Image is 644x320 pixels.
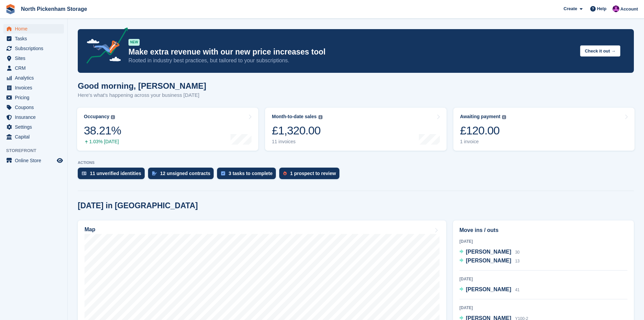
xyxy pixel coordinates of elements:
[15,83,55,92] span: Invoices
[78,168,148,183] a: 11 unverified identities
[78,201,198,210] h2: [DATE] in [GEOGRAPHIC_DATA]
[15,122,55,132] span: Settings
[460,114,501,120] div: Awaiting payment
[460,124,506,137] div: £120.00
[148,168,217,183] a: 12 unsigned contracts
[85,227,95,233] h2: Map
[84,124,121,137] div: 38.21%
[272,139,322,145] div: 11 invoices
[265,108,446,151] a: Month-to-date sales £1,320.00 11 invoices
[3,34,64,43] a: menu
[620,6,638,13] span: Account
[84,139,121,145] div: 1.03% [DATE]
[217,168,279,183] a: 3 tasks to complete
[459,248,520,257] a: [PERSON_NAME] 30
[221,171,225,175] img: task-75834270c22a3079a89374b754ae025e5fb1db73e45f91037f5363f120a921f8.svg
[15,103,55,112] span: Coupons
[3,54,64,63] a: menu
[515,259,520,263] span: 13
[15,132,55,142] span: Capital
[160,171,211,176] div: 12 unsigned contracts
[597,5,606,12] span: Help
[111,115,115,119] img: icon-info-grey-7440780725fd019a000dd9b08b2336e03edf1995a4989e88bcd33f0948082b44.svg
[78,81,206,90] h1: Good morning, [PERSON_NAME]
[459,285,520,294] a: [PERSON_NAME] 41
[128,47,575,57] p: Make extra revenue with our new price increases tool
[515,287,520,292] span: 41
[15,44,55,53] span: Subscriptions
[279,168,342,183] a: 1 prospect to review
[152,171,157,175] img: contract_signature_icon-13c848040528278c33f63329250d36e43548de30e8caae1d1a13099fd9432cc5.svg
[15,73,55,83] span: Analytics
[459,257,520,265] a: [PERSON_NAME] 13
[564,5,577,12] span: Create
[15,63,55,73] span: CRM
[466,258,511,263] span: [PERSON_NAME]
[459,238,627,244] div: [DATE]
[128,39,140,46] div: NEW
[15,156,55,165] span: Online Store
[466,249,511,255] span: [PERSON_NAME]
[15,112,55,122] span: Insurance
[459,276,627,282] div: [DATE]
[466,286,511,292] span: [PERSON_NAME]
[128,57,575,64] p: Rooted in industry best practices, but tailored to your subscriptions.
[77,108,258,151] a: Occupancy 38.21% 1.03% [DATE]
[290,171,336,176] div: 1 prospect to review
[283,171,287,175] img: prospect-51fa495bee0391a8d652442698ab0144808aea92771e9ea1ae160a38d050c398.svg
[81,27,128,66] img: price-adjustments-announcement-icon-8257ccfd72463d97f412b2fc003d46551f7dbcb40ab6d574587a9cd5c0d94...
[3,24,64,34] a: menu
[459,305,627,311] div: [DATE]
[515,250,520,255] span: 30
[3,122,64,132] a: menu
[3,44,64,53] a: menu
[18,3,90,15] a: North Pickenham Storage
[3,93,64,102] a: menu
[3,63,64,73] a: menu
[78,161,634,165] p: ACTIONS
[3,103,64,112] a: menu
[84,114,109,120] div: Occupancy
[272,124,322,137] div: £1,320.00
[78,91,206,99] p: Here's what's happening across your business [DATE]
[460,139,506,145] div: 1 invoice
[5,4,16,14] img: stora-icon-8386f47178a22dfd0bd8f6a31ec36ba5ce8667c1dd55bd0f319d3a0aa187defe.svg
[3,132,64,142] a: menu
[229,171,272,176] div: 3 tasks to complete
[15,54,55,63] span: Sites
[318,115,323,119] img: icon-info-grey-7440780725fd019a000dd9b08b2336e03edf1995a4989e88bcd33f0948082b44.svg
[3,112,64,122] a: menu
[3,73,64,83] a: menu
[15,93,55,102] span: Pricing
[6,147,67,154] span: Storefront
[56,156,64,165] a: Preview store
[15,34,55,43] span: Tasks
[90,171,141,176] div: 11 unverified identities
[3,156,64,165] a: menu
[3,83,64,92] a: menu
[272,114,316,120] div: Month-to-date sales
[82,171,87,175] img: verify_identity-adf6edd0f0f0b5bbfe63781bf79b02c33cf7c696d77639b501bdc392416b5a36.svg
[613,5,619,12] img: James Gulliver
[502,115,506,119] img: icon-info-grey-7440780725fd019a000dd9b08b2336e03edf1995a4989e88bcd33f0948082b44.svg
[459,226,627,234] h2: Move ins / outs
[15,24,55,34] span: Home
[453,108,635,151] a: Awaiting payment £120.00 1 invoice
[580,45,620,57] button: Check it out →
